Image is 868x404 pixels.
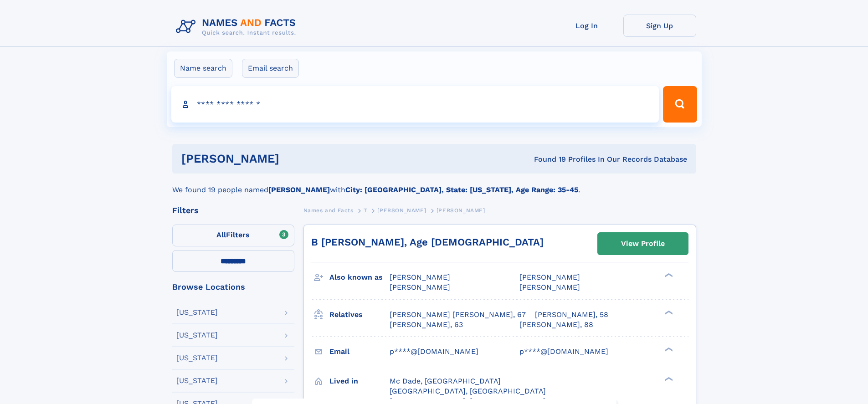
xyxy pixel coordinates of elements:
[364,207,367,214] span: T
[390,320,463,330] a: [PERSON_NAME], 63
[329,307,390,322] h3: Relatives
[329,373,390,389] h3: Lived in
[663,346,673,352] div: ❯
[663,376,673,382] div: ❯
[598,233,688,255] a: View Profile
[329,270,390,285] h3: Also known as
[311,236,544,248] a: B [PERSON_NAME], Age [DEMOGRAPHIC_DATA]
[390,310,526,320] a: [PERSON_NAME] [PERSON_NAME], 67
[176,377,218,384] div: [US_STATE]
[519,283,580,291] span: [PERSON_NAME]
[535,310,608,320] a: [PERSON_NAME], 58
[377,205,426,216] a: [PERSON_NAME]
[406,154,687,164] div: Found 19 Profiles In Our Records Database
[176,354,218,362] div: [US_STATE]
[364,205,367,216] a: T
[172,283,294,291] div: Browse Locations
[242,59,299,78] label: Email search
[268,185,330,194] b: [PERSON_NAME]
[519,320,593,330] a: [PERSON_NAME], 88
[550,15,623,37] a: Log In
[663,86,697,123] button: Search Button
[519,273,580,281] span: [PERSON_NAME]
[390,377,501,385] span: Mc Dade, [GEOGRAPHIC_DATA]
[176,332,218,339] div: [US_STATE]
[663,309,673,315] div: ❯
[621,233,665,254] div: View Profile
[663,272,673,278] div: ❯
[172,206,294,215] div: Filters
[172,15,303,39] img: Logo Names and Facts
[437,207,485,214] span: [PERSON_NAME]
[390,387,546,395] span: [GEOGRAPHIC_DATA], [GEOGRAPHIC_DATA]
[390,273,450,281] span: [PERSON_NAME]
[174,59,232,78] label: Name search
[303,205,354,216] a: Names and Facts
[176,309,218,316] div: [US_STATE]
[390,283,450,291] span: [PERSON_NAME]
[329,344,390,359] h3: Email
[181,153,407,164] h1: [PERSON_NAME]
[345,185,578,194] b: City: [GEOGRAPHIC_DATA], State: [US_STATE], Age Range: 35-45
[623,15,696,37] a: Sign Up
[377,207,426,214] span: [PERSON_NAME]
[216,230,226,239] span: All
[171,86,659,123] input: search input
[172,174,696,195] div: We found 19 people named with .
[172,225,294,246] label: Filters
